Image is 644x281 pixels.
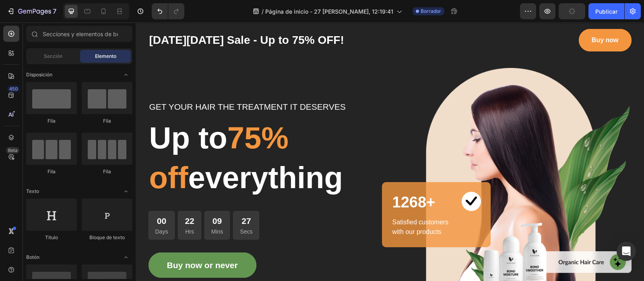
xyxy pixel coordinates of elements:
div: Abrir Intercom Messenger [617,242,636,261]
font: Texto [26,188,39,194]
font: Beta [8,148,17,153]
font: Página de inicio - 27 [PERSON_NAME], 12:19:41 [265,8,393,15]
span: Abrir con palanca [120,185,132,198]
span: Abrir con palanca [120,251,132,264]
span: Abrir con palanca [120,68,132,81]
font: Publicar [595,8,617,15]
font: Elemento [95,53,116,59]
p: 1268+ [257,170,313,190]
iframe: Área de diseño [136,23,644,281]
img: Alt Image [326,169,345,189]
font: / [262,8,264,15]
font: Botón [26,254,39,260]
input: Secciones y elementos de búsqueda [26,26,132,42]
font: Título [45,234,58,240]
font: Fila [47,168,56,174]
font: Bloque de texto [89,234,125,240]
p: Satisfied customers with our products [257,195,324,214]
div: Deshacer/Rehacer [152,3,184,19]
font: Sección [44,53,62,59]
button: Publicar [588,3,624,19]
font: 450 [9,86,18,92]
font: Fila [103,118,111,124]
button: 7 [3,3,60,19]
font: 7 [53,7,56,15]
font: Disposición [26,72,52,78]
font: Borrador [421,8,441,14]
font: Fila [47,118,56,124]
font: Fila [103,168,111,174]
